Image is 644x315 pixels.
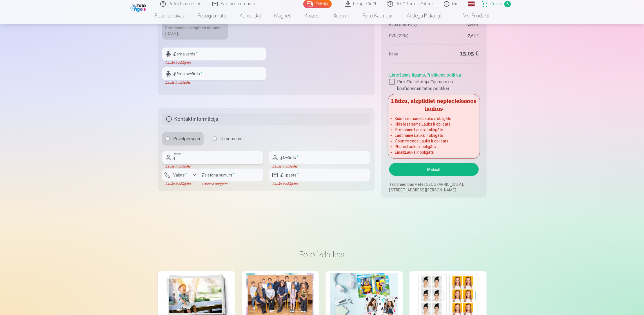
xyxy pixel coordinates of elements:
[395,138,473,144] li: Country code : Lauks ir obligāts
[389,182,478,193] p: Tirdzniecības vieta [GEOGRAPHIC_DATA], [STREET_ADDRESS][PERSON_NAME]
[437,50,479,58] dd: 15,05 €
[447,8,496,24] a: Visi produkti
[162,80,266,85] div: Lauks ir obligāts
[389,50,431,58] dt: Kopā
[213,137,217,141] input: Uzņēmums
[166,137,170,141] input: Privātpersona
[162,249,482,260] h3: Foto izdrukas
[389,33,431,39] dt: PVN (21%)
[400,8,447,24] a: Atslēgu piekariņi
[191,8,233,24] a: Fotogrāmata
[233,8,268,24] a: Komplekti
[389,72,425,78] a: Lietošanas līgums
[395,149,473,155] li: Email : Lauks ir obligāts
[389,95,478,113] h5: Lūdzu, aizpildiet nepieciešamos laukus
[171,172,190,178] label: Valsts
[269,164,370,169] div: Lauks ir obligāts
[395,127,473,133] li: First name : Lauks ir obligāts
[395,133,473,138] li: Last name : Lauks ir obligāts
[130,2,147,12] img: /fa1
[389,70,478,92] div: ,
[426,72,461,78] a: Privātuma politika
[437,33,479,39] dd: 2,62 €
[389,163,478,176] button: Maksāt
[209,132,246,146] label: Uzņēmums
[395,116,473,121] li: Kids first name : Lauks ir obligāts
[491,1,502,7] span: Grozs
[148,8,191,24] a: Foto izdrukas
[162,164,263,169] div: Lauks ir obligāts
[389,22,431,27] dt: Kopā (bez PVN)
[395,121,473,127] li: Kids last name : Lauks ir obligāts
[162,169,199,182] button: Valsts*
[389,79,478,92] label: Piekrītu lietotāja līgumam un konfidencialitātes politikai
[269,182,370,186] div: Lauks ir obligāts
[268,8,298,24] a: Magnēti
[162,182,199,186] div: Lauks ir obligāts
[437,22,479,27] dd: 12,43 €
[162,61,266,65] div: Lauks ir obligāts
[298,8,326,24] a: Krūzes
[199,182,263,186] div: Lauks ir obligāts
[356,8,400,24] a: Foto kalendāri
[162,132,204,146] label: Privātpersona
[162,113,370,125] h5: Kontaktinformācija
[166,25,225,36] div: Paredzamais piegādes datums [DATE].
[395,144,473,149] li: Phone : Lauks ir obligāts
[326,8,356,24] a: Suvenīri
[504,1,511,7] span: 6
